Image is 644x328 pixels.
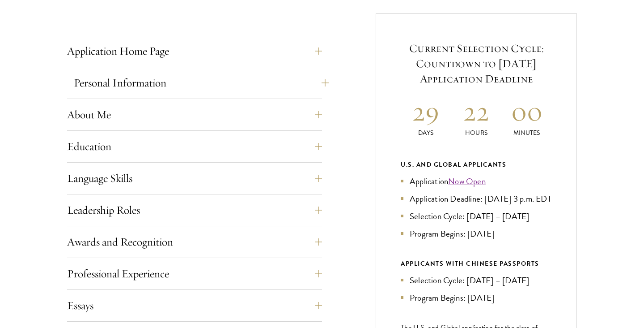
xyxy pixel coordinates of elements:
[67,231,322,253] button: Awards and Recognition
[401,175,552,188] li: Application
[401,291,552,304] li: Program Begins: [DATE]
[401,95,451,128] h2: 29
[67,40,322,62] button: Application Home Page
[451,95,502,128] h2: 22
[501,95,552,128] h2: 00
[67,104,322,125] button: About Me
[67,168,322,189] button: Language Skills
[401,41,552,86] h5: Current Selection Cycle: Countdown to [DATE] Application Deadline
[67,295,322,316] button: Essays
[401,274,552,287] li: Selection Cycle: [DATE] – [DATE]
[74,72,329,94] button: Personal Information
[401,128,451,138] p: Days
[67,199,322,221] button: Leadership Roles
[401,192,552,205] li: Application Deadline: [DATE] 3 p.m. EDT
[401,210,552,223] li: Selection Cycle: [DATE] – [DATE]
[67,263,322,285] button: Professional Experience
[67,136,322,157] button: Education
[448,175,486,188] a: Now Open
[451,128,502,138] p: Hours
[401,159,552,170] div: U.S. and Global Applicants
[401,258,552,269] div: APPLICANTS WITH CHINESE PASSPORTS
[501,128,552,138] p: Minutes
[401,227,552,240] li: Program Begins: [DATE]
